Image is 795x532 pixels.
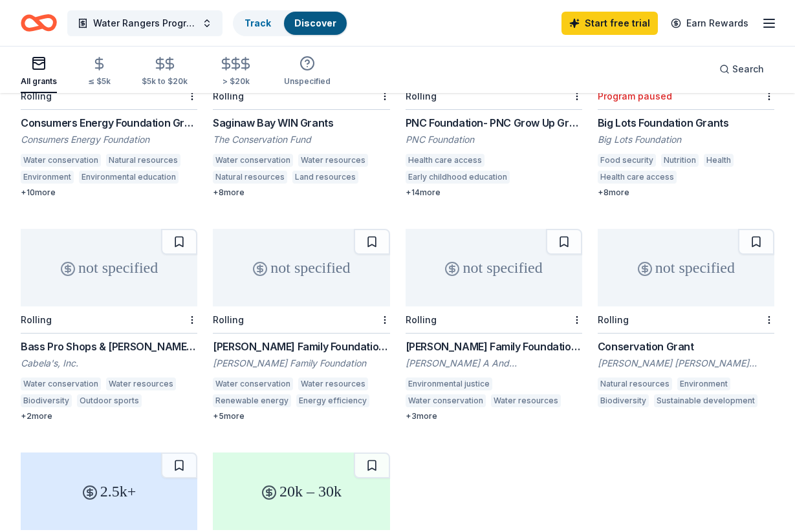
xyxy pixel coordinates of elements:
[298,154,368,167] div: Water resources
[21,452,197,530] div: 2.5k+
[233,10,348,36] button: TrackDiscover
[213,133,389,146] div: The Conservation Fund
[245,17,271,28] a: Track
[79,171,179,184] div: Environmental education
[406,154,485,167] div: Health care access
[21,76,57,87] div: All grants
[213,394,291,407] div: Renewable energy
[213,5,389,198] a: not specifiedLocalRollingSaginaw Bay WIN GrantsThe Conservation FundWater conservationWater resou...
[142,76,188,87] div: $5k to $20k
[213,187,389,198] div: + 8 more
[561,12,658,35] a: Start free trial
[732,61,764,77] span: Search
[21,314,52,325] div: Rolling
[21,187,197,198] div: + 10 more
[598,187,774,198] div: + 8 more
[406,411,582,421] div: + 3 more
[598,394,649,407] div: Biodiversity
[142,51,188,93] button: $5k to $20k
[406,229,582,306] div: not specified
[598,357,774,370] div: [PERSON_NAME] [PERSON_NAME] Foundation
[213,115,389,131] div: Saginaw Bay WIN Grants
[709,56,774,82] button: Search
[21,357,197,370] div: Cabela's, Inc.
[406,229,582,421] a: not specifiedRolling[PERSON_NAME] Family Foundation - Environment Grants[PERSON_NAME] A And [PERS...
[663,12,756,35] a: Earn Rewards
[21,229,197,306] div: not specified
[213,229,389,306] div: not specified
[213,314,244,325] div: Rolling
[598,378,672,390] div: Natural resources
[77,394,142,407] div: Outdoor sports
[598,5,774,198] a: not specifiedProgram pausedBig Lots Foundation GrantsBig Lots FoundationFood securityNutritionHea...
[21,339,197,354] div: Bass Pro Shops & [PERSON_NAME]'s Funding
[406,90,437,101] div: Rolling
[219,76,253,87] div: > $20k
[406,394,486,407] div: Water conservation
[406,339,582,354] div: [PERSON_NAME] Family Foundation - Environment Grants
[21,154,101,167] div: Water conservation
[93,16,197,31] span: Water Rangers Program
[677,378,730,390] div: Environment
[298,378,368,390] div: Water resources
[284,50,331,93] button: Unspecified
[704,154,734,167] div: Health
[88,51,111,93] button: ≤ $5k
[406,115,582,131] div: PNC Foundation- PNC Grow Up Great
[21,90,52,101] div: Rolling
[661,154,699,167] div: Nutrition
[406,357,582,370] div: [PERSON_NAME] A And [PERSON_NAME] Family Foundation
[406,133,582,146] div: PNC Foundation
[213,339,389,354] div: [PERSON_NAME] Family Foundation Grant
[598,90,672,101] div: Program paused
[598,339,774,354] div: Conservation Grant
[106,378,176,390] div: Water resources
[406,5,582,198] a: not specifiedRollingPNC Foundation- PNC Grow Up GreatPNC FoundationHealth care accessEarly childh...
[406,378,492,390] div: Environmental justice
[598,314,629,325] div: Rolling
[67,10,223,36] button: Water Rangers Program
[21,229,197,421] a: not specifiedRollingBass Pro Shops & [PERSON_NAME]'s FundingCabela's, Inc.Water conservationWater...
[213,411,389,421] div: + 5 more
[491,394,561,407] div: Water resources
[294,17,336,28] a: Discover
[654,394,757,407] div: Sustainable development
[598,229,774,411] a: not specifiedRollingConservation Grant[PERSON_NAME] [PERSON_NAME] FoundationNatural resourcesEnvi...
[296,394,369,407] div: Energy efficiency
[406,314,437,325] div: Rolling
[21,394,72,407] div: Biodiversity
[213,154,293,167] div: Water conservation
[21,133,197,146] div: Consumers Energy Foundation
[213,229,389,421] a: not specifiedRolling[PERSON_NAME] Family Foundation Grant[PERSON_NAME] Family FoundationWater con...
[106,154,180,167] div: Natural resources
[21,8,57,38] a: Home
[21,411,197,421] div: + 2 more
[213,378,293,390] div: Water conservation
[219,51,253,93] button: > $20k
[21,5,197,198] a: 5k – 50kLocalRollingConsumers Energy Foundation GrantConsumers Energy FoundationWater conservatio...
[21,171,74,184] div: Environment
[213,171,287,184] div: Natural resources
[598,229,774,306] div: not specified
[292,171,358,184] div: Land resources
[21,378,101,390] div: Water conservation
[598,171,677,184] div: Health care access
[21,50,57,93] button: All grants
[284,76,331,87] div: Unspecified
[21,115,197,131] div: Consumers Energy Foundation Grant
[213,90,244,101] div: Rolling
[213,452,389,530] div: 20k – 30k
[406,171,510,184] div: Early childhood education
[598,133,774,146] div: Big Lots Foundation
[598,115,774,131] div: Big Lots Foundation Grants
[598,154,656,167] div: Food security
[213,357,389,370] div: [PERSON_NAME] Family Foundation
[406,187,582,198] div: + 14 more
[88,76,111,87] div: ≤ $5k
